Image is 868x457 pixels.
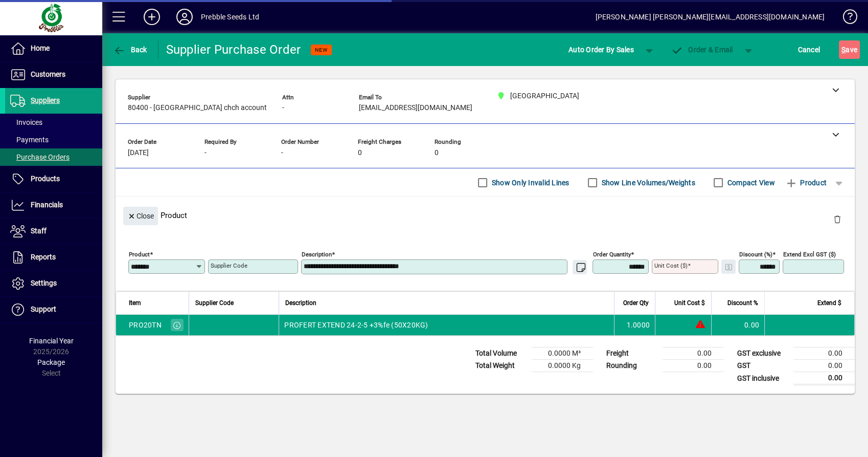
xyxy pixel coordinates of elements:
app-page-header-button: Close [121,211,161,220]
td: Total Weight [470,360,532,372]
span: Package [37,358,65,366]
mat-label: Order Quantity [593,251,631,258]
a: Knowledge Base [835,2,855,35]
a: Payments [5,131,102,148]
td: 0.00 [793,360,855,372]
a: Home [5,36,102,61]
td: 0.0000 M³ [532,347,593,360]
span: Settings [31,279,57,287]
span: Auto Order By Sales [568,41,634,58]
a: Staff [5,219,102,244]
span: Financials [31,201,63,209]
span: Supplier Code [195,297,234,309]
td: 0.00 [793,347,855,360]
span: Reports [31,253,56,261]
td: 0.00 [793,372,855,385]
span: Extend $ [817,297,841,309]
td: GST [732,360,793,372]
a: Reports [5,245,102,270]
mat-label: Extend excl GST ($) [783,251,836,258]
div: Supplier Purchase Order [166,41,301,58]
span: NEW [315,47,328,53]
app-page-header-button: Back [102,40,158,59]
td: 0.0000 Kg [532,360,593,372]
td: 0.00 [711,315,764,335]
button: Add [135,8,168,26]
span: Financial Year [29,337,74,345]
span: Home [31,44,50,52]
td: Rounding [601,360,663,372]
button: Auto Order By Sales [563,40,639,59]
a: Products [5,166,102,192]
td: 1.0000 [614,315,655,335]
button: Delete [825,207,850,231]
span: Order Qty [623,297,649,309]
td: GST inclusive [732,372,793,385]
span: Item [129,297,141,309]
button: Save [839,40,860,59]
span: Staff [31,227,47,235]
button: Close [123,207,158,225]
div: Product [116,197,855,234]
span: S [841,46,846,54]
a: Customers [5,62,102,88]
div: PRO20TN [129,320,162,330]
span: Products [31,175,60,183]
span: 80400 - [GEOGRAPHIC_DATA] chch account [128,104,267,112]
span: Back [113,46,147,54]
span: - [204,149,207,157]
span: Suppliers [31,96,60,104]
span: Purchase Orders [10,153,70,161]
td: 0.00 [663,360,724,372]
td: Freight [601,347,663,360]
button: Back [110,40,150,59]
span: Payments [10,136,49,144]
td: 0.00 [663,347,724,360]
span: Discount % [727,297,758,309]
span: Description [285,297,316,309]
app-page-header-button: Delete [825,214,850,224]
span: Support [31,305,56,313]
mat-label: Supplier Code [211,262,247,269]
span: Close [127,208,154,225]
label: Show Line Volumes/Weights [600,178,695,188]
button: Profile [168,8,201,26]
span: 0 [358,149,362,157]
span: [DATE] [128,149,149,157]
div: Prebble Seeds Ltd [201,9,259,25]
span: Cancel [798,41,820,58]
a: Invoices [5,114,102,131]
span: Order & Email [671,46,733,54]
label: Compact View [725,178,775,188]
span: Invoices [10,118,42,126]
span: PROFERT EXTEND 24-2-5 +3%fe (50X20KG) [284,320,428,330]
mat-label: Discount (%) [739,251,772,258]
button: Order & Email [666,40,738,59]
a: Settings [5,271,102,296]
mat-label: Unit Cost ($) [654,262,688,269]
span: - [282,104,284,112]
mat-label: Product [129,251,150,258]
span: Customers [31,70,65,78]
div: [PERSON_NAME] [PERSON_NAME][EMAIL_ADDRESS][DOMAIN_NAME] [595,9,825,25]
td: GST exclusive [732,347,793,360]
button: Cancel [795,40,823,59]
span: ave [841,41,857,58]
span: - [281,149,283,157]
a: Financials [5,192,102,218]
span: Unit Cost $ [674,297,705,309]
span: [EMAIL_ADDRESS][DOMAIN_NAME] [359,104,472,112]
span: 0 [435,149,439,157]
td: Total Volume [470,347,532,360]
a: Purchase Orders [5,148,102,166]
a: Support [5,297,102,322]
label: Show Only Invalid Lines [490,178,569,188]
mat-label: Description [302,251,332,258]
